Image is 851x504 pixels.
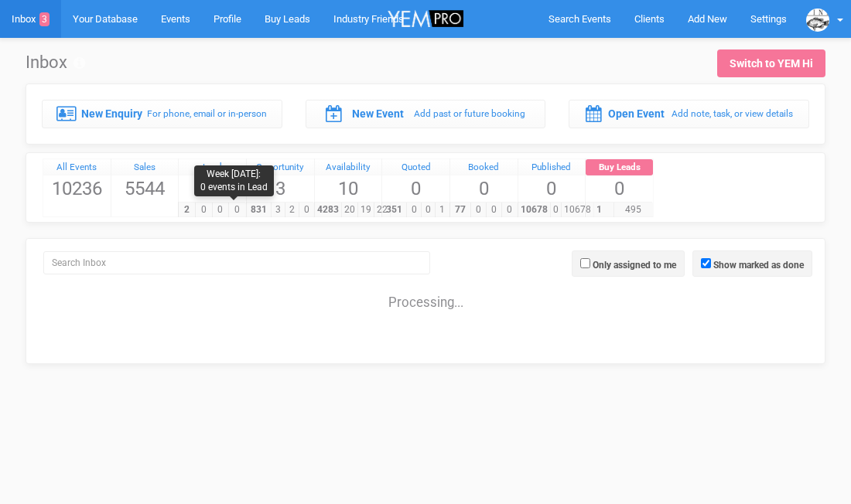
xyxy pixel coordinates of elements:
small: Add note, task, or view details [672,108,793,119]
span: 0 [550,203,562,217]
span: 5544 [111,175,179,202]
a: All Events [43,159,111,176]
span: 19 [357,203,374,217]
span: 3 [247,175,314,202]
span: 0 [212,203,230,217]
input: Search Inbox [43,251,430,274]
a: New Enquiry For phone, email or in-person [42,100,282,128]
span: 10678 [518,203,551,217]
label: Open Event [608,106,665,121]
span: 1 [435,203,449,217]
label: Only assigned to me [593,258,676,272]
span: 0 [486,203,502,217]
span: 351 [381,203,407,217]
span: 3 [39,12,50,26]
span: 831 [246,203,272,217]
a: Availability [315,159,382,176]
h1: Inbox [26,53,85,72]
div: Week [DATE]: 0 events in Lead [194,165,274,196]
label: Show marked as done [713,258,804,272]
span: 2 [285,203,299,217]
span: 0 [518,175,586,202]
span: 0 [421,203,436,217]
span: 0 [195,203,213,217]
span: 0 [299,203,313,217]
a: Published [518,159,586,176]
span: 10236 [43,175,111,202]
small: For phone, email or in-person [147,108,267,119]
a: Switch to YEM Hi [717,49,825,77]
img: data [806,9,829,32]
a: Sales [111,159,179,176]
label: New Event [352,106,404,121]
span: 3 [271,203,285,217]
a: New Event Add past or future booking [306,100,546,128]
small: Add past or future booking [414,108,525,119]
span: Search Events [549,13,611,25]
span: 0 [470,203,487,217]
span: 0 [450,175,518,202]
span: Clients [634,13,665,25]
span: 10 [315,175,382,202]
span: 495 [613,203,653,217]
a: Open Event Add note, task, or view details [569,100,809,128]
span: 0 [501,203,518,217]
span: 77 [449,203,471,217]
span: 1 [585,203,613,217]
a: Booked [450,159,518,176]
div: Switch to YEM Hi [730,56,813,71]
span: 10678 [561,203,594,217]
label: New Enquiry [81,106,142,121]
span: 22 [374,203,391,217]
span: 0 [382,175,449,202]
div: Processing... [30,278,821,309]
a: Buy Leads [586,159,653,176]
span: 0 [586,175,653,202]
span: 2 [178,203,196,217]
span: 0 [228,203,246,217]
span: 20 [341,203,358,217]
a: Quoted [382,159,449,176]
span: Add New [688,13,727,25]
span: 4283 [314,203,342,217]
span: 0 [179,175,246,202]
span: 0 [406,203,421,217]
